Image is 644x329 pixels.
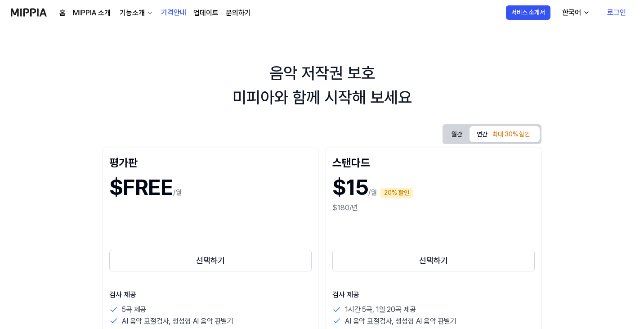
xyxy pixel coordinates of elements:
a: 선택하기 [332,248,535,273]
p: 검사 제공 [109,289,312,300]
button: 월간 [444,127,470,141]
button: 선택하기 [332,250,535,271]
a: MIPPIA 소개 [73,8,111,18]
button: 선택하기 [109,250,312,271]
div: 20% 할인 [380,188,413,198]
a: 문의하기 [226,8,251,18]
div: 기능소개 [118,8,147,18]
h1: $15 [332,172,368,203]
p: 5곡 제공 [122,304,146,315]
p: 1시간 5곡, 1일 20곡 제공 [345,304,416,315]
p: 검사 제공 [332,289,535,300]
p: /월 [173,187,182,198]
button: 서비스 소개서 [506,5,550,20]
button: 연간 [470,126,540,142]
div: 스탠다드 [332,154,535,169]
div: 최대 30% 할인 [490,129,532,140]
a: 가격안내 [161,0,186,25]
p: AI 음악 표절검사, 생성형 AI 음악 판별기 [345,315,456,327]
div: 평가판 [109,154,312,169]
h1: $FREE [109,172,173,203]
button: 한국어 [555,4,595,22]
a: 선택하기 [109,248,312,273]
div: 한국어 [560,7,583,18]
div: $180/년 [332,203,535,213]
button: 기능소개 [118,8,154,18]
p: AI 음악 표절검사, 생성형 AI 음악 판별기 [122,315,233,327]
p: /월 [368,187,377,198]
a: 홈 [59,8,66,18]
a: 업데이트 [193,8,219,18]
